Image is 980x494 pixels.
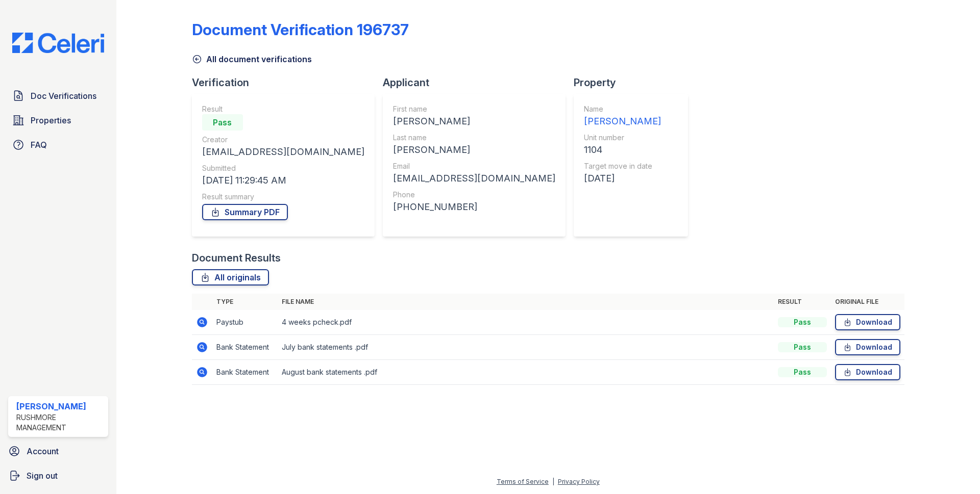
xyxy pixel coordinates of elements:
[192,53,312,65] a: All document verifications
[202,192,364,202] div: Result summary
[212,294,278,310] th: Type
[4,441,112,461] a: Account
[16,400,104,412] div: [PERSON_NAME]
[212,310,278,335] td: Paystub
[278,294,774,310] th: File name
[584,161,661,171] div: Target move in date
[8,110,108,131] a: Properties
[778,342,827,352] div: Pass
[192,251,281,265] div: Document Results
[202,104,364,114] div: Result
[393,133,555,143] div: Last name
[278,335,774,360] td: July bank statements .pdf
[831,294,904,310] th: Original file
[778,367,827,377] div: Pass
[393,143,555,157] div: [PERSON_NAME]
[584,133,661,143] div: Unit number
[584,104,661,114] div: Name
[393,171,555,186] div: [EMAIL_ADDRESS][DOMAIN_NAME]
[497,478,549,485] a: Terms of Service
[558,478,600,485] a: Privacy Policy
[278,360,774,385] td: August bank statements .pdf
[192,269,269,285] a: All originals
[574,75,696,90] div: Property
[393,114,555,128] div: [PERSON_NAME]
[202,204,288,220] a: Summary PDF
[31,139,47,151] span: FAQ
[8,135,108,155] a: FAQ
[16,412,104,433] div: Rushmore Management
[202,163,364,173] div: Submitted
[774,294,831,310] th: Result
[4,465,112,486] a: Sign out
[584,143,661,157] div: 1104
[31,114,71,126] span: Properties
[835,314,900,330] a: Download
[192,75,383,90] div: Verification
[202,173,364,188] div: [DATE] 11:29:45 AM
[31,90,96,102] span: Doc Verifications
[212,360,278,385] td: Bank Statement
[778,317,827,327] div: Pass
[27,470,58,482] span: Sign out
[4,33,112,53] img: CE_Logo_Blue-a8612792a0a2168367f1c8372b55b34899dd931a85d93a1a3d3e32e68fde9ad4.png
[584,171,661,186] div: [DATE]
[278,310,774,335] td: 4 weeks pcheck.pdf
[27,445,59,457] span: Account
[393,161,555,171] div: Email
[835,339,900,355] a: Download
[192,20,409,39] div: Document Verification 196737
[212,335,278,360] td: Bank Statement
[552,478,554,485] div: |
[584,114,661,128] div: [PERSON_NAME]
[393,200,555,214] div: [PHONE_NUMBER]
[383,75,574,90] div: Applicant
[393,104,555,114] div: First name
[202,145,364,159] div: [EMAIL_ADDRESS][DOMAIN_NAME]
[393,190,555,200] div: Phone
[202,114,243,131] div: Pass
[835,364,900,380] a: Download
[8,86,108,106] a: Doc Verifications
[584,104,661,128] a: Name [PERSON_NAME]
[202,135,364,145] div: Creator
